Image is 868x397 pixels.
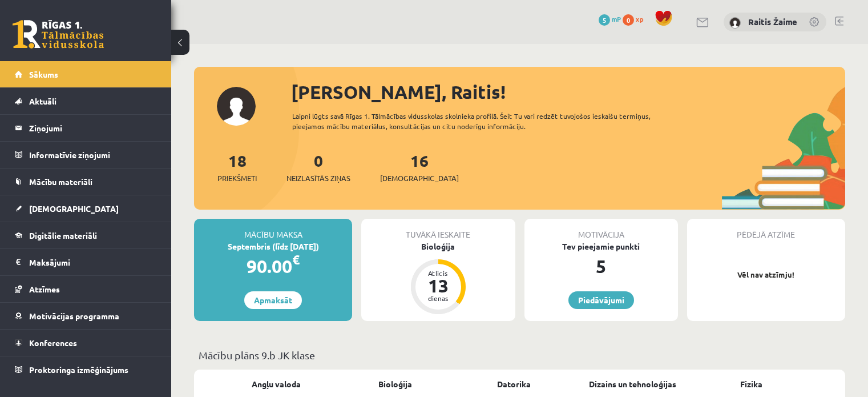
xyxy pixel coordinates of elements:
span: Digitālie materiāli [29,230,97,240]
span: Aktuāli [29,96,56,106]
div: [PERSON_NAME], Raitis! [291,78,845,106]
span: 5 [599,14,610,26]
legend: Maksājumi [29,249,157,275]
div: 13 [421,276,455,295]
div: Laipni lūgts savā Rīgas 1. Tālmācības vidusskolas skolnieka profilā. Šeit Tu vari redzēt tuvojošo... [292,111,683,131]
div: Tev pieejamie punkti [524,240,678,252]
p: Vēl nav atzīmju! [693,269,839,280]
a: Dizains un tehnoloģijas [589,378,676,390]
a: Mācību materiāli [15,169,157,195]
span: [DEMOGRAPHIC_DATA] [380,173,459,184]
div: dienas [421,295,455,302]
a: Atzīmes [15,276,157,302]
a: Rīgas 1. Tālmācības vidusskola [13,20,104,49]
div: Atlicis [421,270,455,276]
div: 5 [524,252,678,280]
div: Pēdējā atzīme [687,219,845,240]
a: Sākums [15,61,157,87]
a: Motivācijas programma [15,303,157,329]
a: Konferences [15,330,157,356]
a: 0Neizlasītās ziņas [286,150,350,184]
span: Priekšmeti [217,173,257,184]
a: Angļu valoda [252,378,301,390]
div: Bioloģija [361,240,515,252]
span: 0 [623,14,634,26]
a: 0 xp [623,14,649,23]
a: Piedāvājumi [568,291,634,309]
div: Tuvākā ieskaite [361,219,515,240]
span: Neizlasītās ziņas [286,173,350,184]
span: Proktoringa izmēģinājums [29,364,128,375]
legend: Informatīvie ziņojumi [29,142,157,168]
a: Digitālie materiāli [15,222,157,248]
span: Sākums [29,69,58,79]
a: 16[DEMOGRAPHIC_DATA] [380,150,459,184]
a: Datorika [497,378,531,390]
div: Mācību maksa [194,219,352,240]
a: [DEMOGRAPHIC_DATA] [15,195,157,222]
span: mP [612,14,621,23]
div: Septembris (līdz [DATE]) [194,240,352,252]
a: 18Priekšmeti [217,150,257,184]
a: Bioloģija Atlicis 13 dienas [361,240,515,316]
span: € [292,251,300,268]
a: Aktuāli [15,88,157,114]
a: Informatīvie ziņojumi [15,142,157,168]
a: Apmaksāt [244,291,302,309]
span: xp [636,14,643,23]
div: Motivācija [524,219,678,240]
span: [DEMOGRAPHIC_DATA] [29,203,119,214]
a: Fizika [740,378,762,390]
p: Mācību plāns 9.b JK klase [199,347,841,363]
a: Raitis Žaime [748,16,797,27]
img: Raitis Žaime [729,17,741,29]
span: Atzīmes [29,284,60,294]
a: Bioloģija [378,378,412,390]
a: Ziņojumi [15,115,157,141]
a: 5 mP [599,14,621,23]
a: Maksājumi [15,249,157,275]
div: 90.00 [194,252,352,280]
span: Motivācijas programma [29,311,119,321]
span: Mācību materiāli [29,177,92,187]
a: Proktoringa izmēģinājums [15,356,157,383]
legend: Ziņojumi [29,115,157,141]
span: Konferences [29,338,77,348]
